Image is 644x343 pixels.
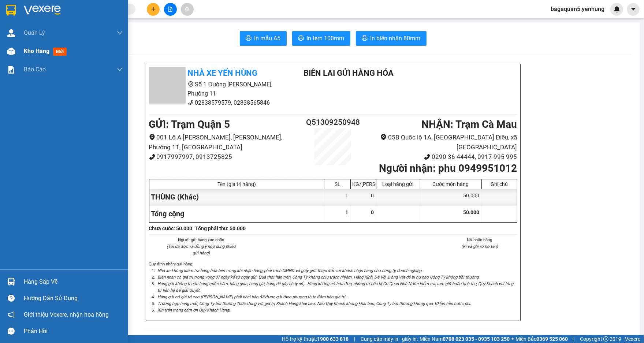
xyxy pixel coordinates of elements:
i: Hàng gửi có giá trị cao [PERSON_NAME] phải khai báo để được gửi theo phương thức đảm bảo giá trị. [158,294,346,299]
img: warehouse-icon [7,29,15,37]
span: printer [362,35,368,42]
div: Quy định nhận/gửi hàng : [149,261,517,314]
span: phone [188,100,194,105]
div: THÙNG (Khác) [149,189,325,205]
div: KG/[PERSON_NAME] [353,181,374,187]
span: message [8,328,15,335]
i: Trường hợp hàng mất, Công Ty bồi thường 100% đúng với giá trị Khách Hàng khai báo. Nếu Quý Khách ... [158,301,471,306]
span: plus [151,7,156,12]
img: warehouse-icon [7,48,15,55]
b: Nhà xe Yến Hùng [188,68,258,78]
span: environment [380,134,387,140]
span: aim [185,7,190,12]
button: printerIn biên nhận 80mm [356,31,427,46]
span: 1 [346,209,349,215]
span: Gửi: [6,7,18,15]
span: Báo cáo [24,65,46,74]
b: Chưa cước : 50.000 [149,225,193,231]
b: Người nhận : phu 0949951012 [379,162,517,174]
span: copyright [603,336,608,342]
li: Người gửi hàng xác nhận [164,236,239,243]
span: Nhận: [48,7,65,15]
span: Giới thiệu Vexere, nhận hoa hồng [24,310,109,319]
div: Trạm Cà Mau [48,6,111,24]
span: In biên nhận 80mm [371,34,421,43]
button: caret-down [627,3,640,16]
span: Miền Nam [420,335,510,343]
div: 0 [351,189,376,205]
button: printerIn mẫu A5 [240,31,287,46]
span: In mẫu A5 [254,34,281,43]
span: | [354,335,355,343]
li: Số 1 Đường [PERSON_NAME], Phường 11 [149,80,285,98]
h2: Q51309250948 [302,116,364,128]
strong: 0708 023 035 - 0935 103 250 [443,336,510,342]
div: 50.000 [420,189,482,205]
div: Hàng sắp về [24,276,123,287]
i: Xin trân trọng cảm ơn Quý Khách Hàng! [158,307,230,313]
span: phone [424,154,430,160]
strong: 0369 525 060 [536,336,568,342]
span: Kho hàng [24,48,49,55]
span: printer [246,35,252,42]
span: Tổng cộng [151,209,185,218]
div: 50.000 [46,47,111,57]
div: Ghi chú [484,181,515,187]
span: 0 [371,209,374,215]
i: (Tôi đã đọc và đồng ý nộp dung phiếu gửi hàng) [167,244,235,256]
span: Miền Bắc [515,335,568,343]
i: Biên nhận có giá trị trong vòng 07 ngày kể từ ngày gửi. Quá thời hạn trên, Công Ty không chịu trá... [158,275,480,280]
strong: 1900 633 818 [317,336,349,342]
li: 001 Lô A [PERSON_NAME], [PERSON_NAME], Phường 11, [GEOGRAPHIC_DATA] [149,133,302,152]
div: 0949951012 [48,33,111,43]
b: GỬI : Trạm Quận 5 [149,118,230,130]
img: logo-vxr [6,5,16,16]
div: SL [327,181,349,187]
span: caret-down [630,6,637,12]
span: down [117,67,123,72]
img: solution-icon [7,66,15,74]
span: In tem 100mm [307,34,345,43]
i: (Kí và ghi rõ họ tên) [461,244,498,249]
div: Tên (giá trị hàng) [151,181,323,187]
i: Nhà xe không kiểm tra hàng hóa bên trong khi nhận hàng, phải trình CMND và giấy giới thiệu đối vớ... [158,268,422,273]
span: Hỗ trợ kỹ thuật: [282,335,349,343]
li: NV nhận hàng [442,236,517,243]
div: Loại hàng gửi [378,181,418,187]
span: Cung cấp máy in - giấy in: [361,335,418,343]
span: printer [298,35,304,42]
span: 50.000 [464,209,480,215]
span: file-add [168,7,173,12]
span: notification [8,311,15,318]
button: plus [147,3,160,16]
li: 0917997997, 0913725825 [149,152,302,162]
span: phone [149,154,155,160]
b: BIÊN LAI GỬI HÀNG HÓA [304,68,394,78]
div: Phản hồi [24,326,123,337]
span: CC : [46,49,57,57]
button: file-add [164,3,177,16]
img: warehouse-icon [7,278,15,286]
b: Tổng phải thu: 50.000 [196,225,246,231]
span: Quản Lý [24,28,45,37]
div: 1 [325,189,351,205]
span: question-circle [8,295,15,302]
i: Hàng gửi không thuộc hàng quốc cấm, hàng gian, hàng giả, hàng dễ gây cháy nổ,...Hàng không có hóa... [158,281,513,293]
li: 0290 36 44444, 0917 995 995 [364,152,517,162]
button: printerIn tem 100mm [292,31,350,46]
button: aim [181,3,194,16]
span: down [117,30,123,36]
div: Trạm Quận 5 [6,6,42,24]
span: ⚪️ [511,338,514,340]
li: 05B Quốc lộ 1A, [GEOGRAPHIC_DATA] Điều, xã [GEOGRAPHIC_DATA] [364,133,517,152]
div: Cước món hàng [422,181,480,187]
span: mới [53,48,67,56]
span: environment [188,81,194,87]
span: bagaquan5.yenhung [545,4,610,14]
div: phu [48,24,111,33]
b: NHẬN : Trạm Cà Mau [421,118,517,130]
span: | [573,335,574,343]
div: Hướng dẫn sử dụng [24,293,123,304]
li: 02838579579, 02838565846 [149,98,285,107]
span: environment [149,134,155,140]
